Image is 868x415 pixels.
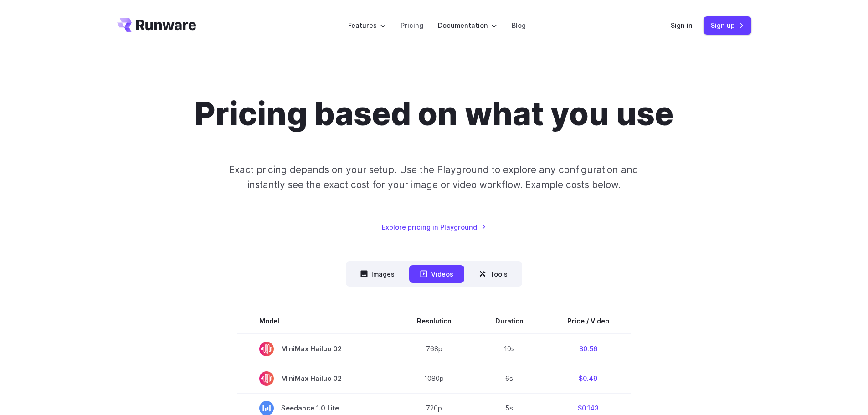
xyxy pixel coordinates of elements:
[473,364,545,393] td: 6s
[259,371,373,386] span: MiniMax Hailuo 02
[395,334,473,364] td: 768p
[349,265,406,283] button: Images
[117,18,196,32] a: Go to /
[473,308,545,334] th: Duration
[473,334,545,364] td: 10s
[438,20,497,31] label: Documentation
[545,308,631,334] th: Price / Video
[512,20,526,31] a: Blog
[704,16,751,34] a: Sign up
[671,20,693,31] a: Sign in
[545,334,631,364] td: $0.56
[195,95,673,133] h1: Pricing based on what you use
[395,364,473,393] td: 1080p
[395,308,473,334] th: Resolution
[545,364,631,393] td: $0.49
[212,162,656,193] p: Exact pricing depends on your setup. Use the Playground to explore any configuration and instantl...
[468,265,519,283] button: Tools
[409,265,464,283] button: Videos
[259,342,373,356] span: MiniMax Hailuo 02
[401,20,423,31] a: Pricing
[382,222,486,232] a: Explore pricing in Playground
[348,20,386,31] label: Features
[237,308,395,334] th: Model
